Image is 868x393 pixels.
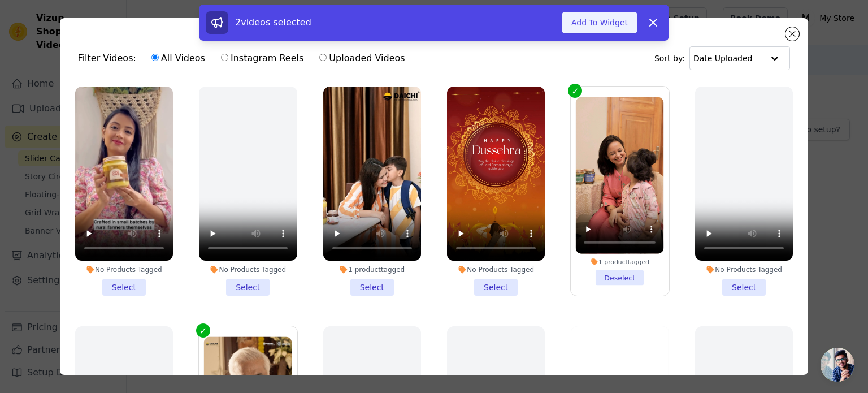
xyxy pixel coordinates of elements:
label: All Videos [151,51,206,66]
div: No Products Tagged [695,265,793,274]
div: Sort by: [654,46,791,70]
span: 2 videos selected [235,17,311,28]
div: 1 product tagged [323,265,421,274]
button: Add To Widget [562,12,637,33]
div: No Products Tagged [447,265,545,274]
div: 1 product tagged [576,258,664,266]
a: Open chat [821,348,854,382]
div: Filter Videos: [78,45,411,71]
label: Instagram Reels [220,51,304,66]
label: Uploaded Videos [319,51,405,66]
div: No Products Tagged [199,265,297,274]
div: No Products Tagged [75,265,173,274]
